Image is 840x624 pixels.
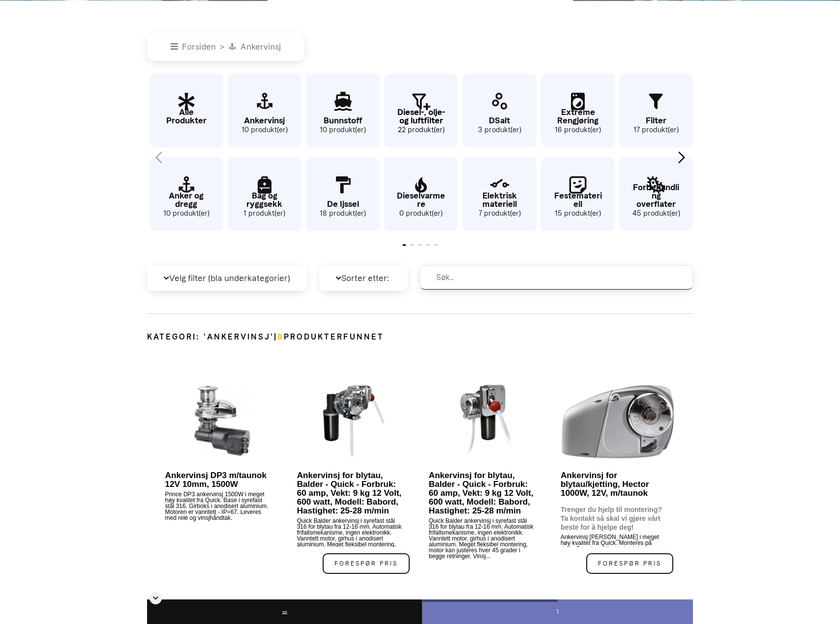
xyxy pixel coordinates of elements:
[539,69,614,150] div: 11 / 62
[274,331,384,343] span: | produkt funnet
[449,385,523,458] img: H1046016_XXL_CubGTfq.jpg
[330,332,343,341] span: er
[619,183,693,208] p: Forbehandling overflater
[561,471,666,498] p: Ankervinsj for blytau/kjetting, Hector 1000W, 12V, m/taunok
[382,69,458,150] div: 7 / 62
[463,192,537,208] p: Elektrisk materiell
[424,369,548,580] a: Ankervinsj for blytau, Balder - Quick - Forbruk: 60 amp, Vekt: 9 kg 12 Volt, 600 watt, Modell: Ba...
[463,116,537,125] p: DSalt
[410,244,414,248] span: Go to slide 2
[150,208,223,219] small: 10 produkt(er)
[422,599,693,624] div: 1
[306,200,380,208] p: De Ijssel
[384,125,458,136] small: 22 produkt(er)
[147,265,307,290] p: Velg filter (bla underkategorier)
[207,332,270,341] span: Ankervinsj
[304,69,380,150] div: 5 / 62
[426,244,430,248] span: Go to slide 4
[323,385,386,458] img: H1046016_01_XXL.jpg
[319,265,408,290] p: Sorter etter:
[418,244,422,248] span: Go to slide 3
[228,192,301,208] p: Bag og ryggsekk
[619,208,693,219] small: 45 produkt(er)
[429,471,535,515] p: Ankervinsj for blytau, Balder - Quick - Forbruk: 60 amp, Vekt: 9 kg 12 Volt, 600 watt, Modell: Ba...
[228,125,301,136] small: 10 produkt(er)
[619,125,693,136] small: 17 produkt(er)
[304,152,380,233] div: 6 / 62
[556,369,680,580] a: Ankervinsj for blytau/kjetting, Hector 1000W, 12V, m/taunok Trenger du hjelp til montering? Ta ko...
[541,125,615,136] small: 16 produkt(er)
[586,553,673,574] span: Forespør pris
[297,471,403,515] p: Ankervinsj for blytau, Balder - Quick - Forbruk: 60 amp, Vekt: 9 kg 12 Volt, 600 watt, Modell: Ba...
[228,116,301,125] p: Ankervinsj
[617,152,693,233] div: 14 / 62
[228,42,281,52] span: Ankervinsj
[171,42,216,52] a: Forsiden
[306,116,380,125] p: Bunnstoff
[434,244,438,248] span: Go to slide 5
[402,244,406,248] span: Go to slide 1
[165,471,271,489] p: Ankervinsj DP3 m/taunok 12V 10mm, 1500W
[297,518,403,547] p: Quick Balder ankervinsj i syrefast stål 316 for blytau fra 12-16 mm. Automatisk frifallsmekanisme...
[225,152,301,233] div: 4 / 62
[185,385,259,458] img: 1046234_XXL.jpg
[147,32,693,61] nav: breadcrumb
[420,265,693,290] input: Søk..
[617,69,693,150] div: 13 / 62
[150,108,223,125] p: Alle Produkter
[539,152,614,233] div: 12 / 62
[147,152,223,233] div: 2 / 62
[147,69,223,150] div: 1 / 62
[561,505,666,532] p: Trenger du hjelp til montering? Ta kontakt så skal vi gjøre vårt beste for å hjelpe deg!
[165,491,271,575] p: Prince DP3 ankervinsj 1500W i meget høy kvalitet fra Quick. Base i syrefast stål 316. Girboks i a...
[384,108,458,125] p: Diesel-, olje- og luftfilter
[619,116,693,125] p: Filter
[384,208,458,219] small: 0 produkt(er)
[228,208,301,219] small: 1 produkt(er)
[384,192,458,208] p: Dieselvarmere
[463,125,537,136] small: 3 produkt(er)
[562,385,674,458] img: 1046041_XXL.jpg
[429,518,535,575] p: Quick Balder ankervinsj i syrefast stål 316 for blytau fra 12-16 mm. Automatisk frifallsmekanisme...
[561,534,666,547] p: Ankervinsj [PERSON_NAME] i meget høy kvalitet fra Quick. Monteres på dekk. Base i anodisert alumi...
[306,125,380,136] small: 10 produkt(er)
[460,152,536,233] div: 10 / 62
[150,592,162,604] div: Skjul sidetall
[541,108,615,125] p: Extreme Rengjøring
[292,369,417,580] a: Ankervinsj for blytau, Balder - Quick - Forbruk: 60 amp, Vekt: 9 kg 12 Volt, 600 watt, Modell: Ba...
[277,332,284,341] span: 8
[150,192,223,208] p: Anker og dregg
[306,208,380,219] small: 18 produkt(er)
[323,553,410,574] span: Forespør pris
[147,331,693,343] h1: Kategori: ' '
[460,69,536,150] div: 9 / 62
[675,146,688,168] div: Next slide
[160,369,285,580] a: Ankervinsj DP3 m/taunok 12V 10mm, 1500W Prince DP3 ankervinsj 1500W i meget høy kvalitet fra Quic...
[382,152,458,233] div: 8 / 62
[463,208,537,219] small: 7 produkt(er)
[225,69,301,150] div: 3 / 62
[541,192,615,208] p: Festemateriell
[541,208,615,219] small: 15 produkt(er)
